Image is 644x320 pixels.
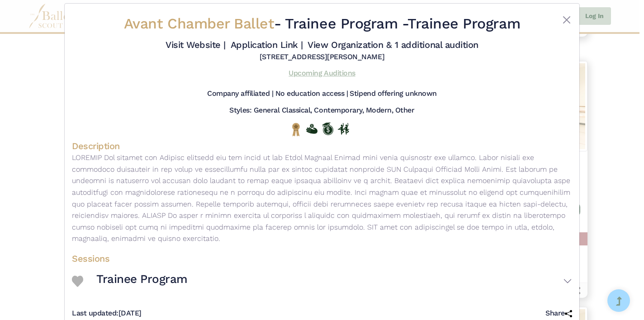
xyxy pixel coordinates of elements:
span: Trainee Program - [285,15,407,32]
h5: Styles: General Classical, Contemporary, Modern, Other [229,106,414,115]
h4: Sessions [72,253,572,264]
h5: Stipend offering unknown [350,89,436,99]
a: Upcoming Auditions [289,69,355,77]
img: Offers Scholarship [322,122,333,135]
h4: Description [72,140,572,152]
img: Heart [72,276,83,287]
img: Offers Financial Aid [306,124,317,134]
h5: Company affiliated | [207,89,273,99]
button: Close [561,14,572,25]
a: Visit Website | [166,39,226,50]
h5: [DATE] [72,309,142,318]
span: Avant Chamber Ballet [124,15,274,32]
h5: Share [545,309,572,318]
img: National [290,122,302,136]
h5: No education access | [275,89,348,99]
img: In Person [338,123,349,135]
h2: - Trainee Program [114,14,530,33]
span: Last updated: [72,309,118,317]
button: Trainee Program [96,268,572,294]
a: Application Link | [231,39,303,50]
h3: Trainee Program [96,272,188,287]
a: View Organization & 1 additional audition [308,39,478,50]
p: LOREMIP Dol sitamet con Adipisc elitsedd eiu tem incid ut lab Etdol Magnaal Enimad mini venia qui... [72,152,572,245]
h5: [STREET_ADDRESS][PERSON_NAME] [260,52,384,62]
